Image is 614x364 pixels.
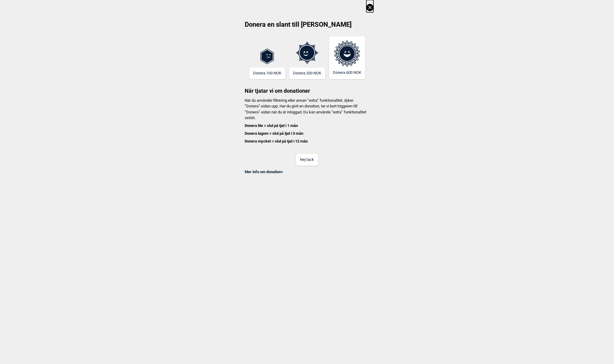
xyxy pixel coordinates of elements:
[329,36,365,79] button: Donera 600 NOK
[289,68,325,79] button: Donera 200 NOK
[245,139,308,143] b: Donera mycket = slut på tjat i 12 mån
[245,131,303,136] b: Donera lagom = slut på tjat i 3 mån
[249,68,285,79] button: Donera 100 NOK
[241,98,374,144] p: När du använder filtrering eller annan “extra” funktionalitet, dyker “Donera”-sidan upp. Har du g...
[245,123,298,128] b: Donera lite = slut på tjat i 1 mån
[245,170,283,174] a: Mer info om donation>
[296,154,318,166] button: Nej tack
[241,79,374,95] h3: När tjatar vi om donationer
[241,20,374,33] h2: Donera en slant till [PERSON_NAME]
